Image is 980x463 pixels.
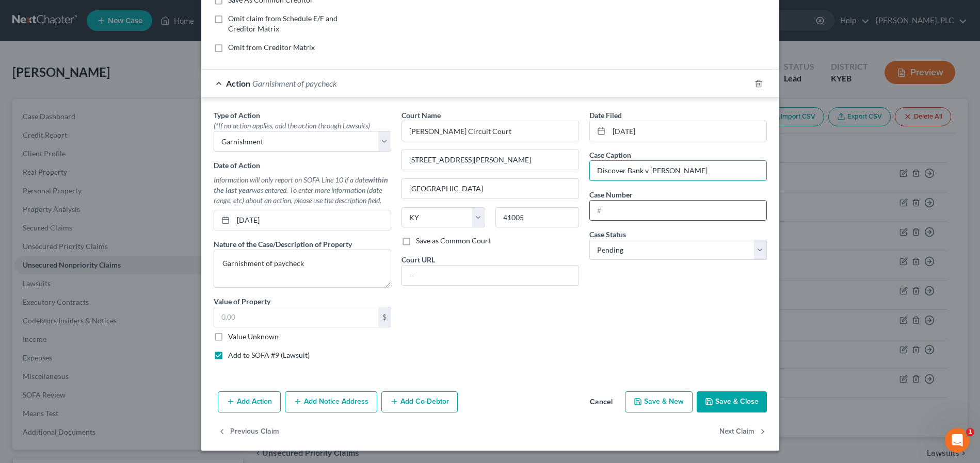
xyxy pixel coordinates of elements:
[589,150,631,160] label: Case Caption
[589,189,633,200] label: Case Number
[378,307,391,327] div: $
[233,210,391,230] input: MM/DD/YYYY
[285,391,377,413] button: Add Notice Address
[252,78,337,88] span: Garnishment of paycheck
[697,391,767,413] button: Save & Close
[214,296,270,307] label: Value of Property
[495,207,579,228] input: Enter zip...
[214,175,391,206] div: Information will only report on SOFA Line 10 if a date was entered. To enter more information (da...
[719,421,767,442] button: Next Claim
[214,121,391,131] div: (*If no action applies, add the action through Lawsuits)
[228,43,315,52] span: Omit from Creditor Matrix
[214,307,378,327] input: 0.00
[609,121,766,141] input: MM/DD/YYYY
[582,392,621,413] button: Cancel
[625,391,693,413] button: Save & New
[381,391,458,413] button: Add Co-Debtor
[416,236,491,246] label: Save as Common Court
[402,179,579,199] input: Enter city...
[228,350,310,360] label: Add to SOFA #9 (Lawsuit)
[590,201,766,220] input: #
[214,111,260,120] span: Type of Action
[966,428,974,436] span: 1
[945,428,970,453] iframe: Intercom live chat
[228,332,279,342] label: Value Unknown
[214,160,260,171] label: Date of Action
[214,239,352,250] label: Nature of the Case/Description of Property
[226,78,250,88] span: Action
[402,150,579,170] input: Enter address...
[401,111,441,120] span: Court Name
[589,230,626,239] span: Case Status
[228,14,338,33] span: Omit claim from Schedule E/F and Creditor Matrix
[402,266,579,285] input: --
[589,110,622,121] label: Date Filed
[218,421,279,442] button: Previous Claim
[401,254,435,265] label: Court URL
[218,391,281,413] button: Add Action
[401,121,579,141] input: Search court by name...
[590,161,766,180] input: ex: Johnny Appleseed vs Citibank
